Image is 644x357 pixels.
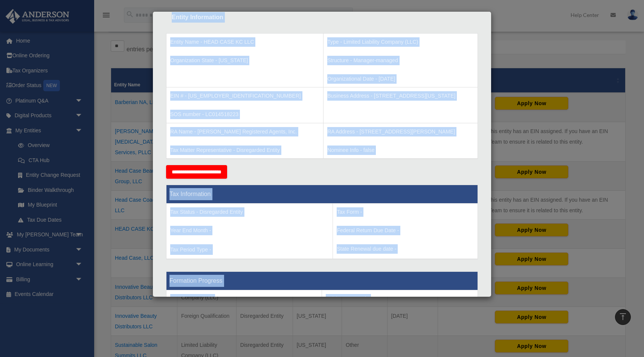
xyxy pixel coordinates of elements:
p: EIN # - [US_EMPLOYER_IDENTIFICATION_NUMBER] [170,91,319,101]
p: RA Name - [PERSON_NAME] Registered Agents, Inc. [170,127,319,136]
p: Type - Limited Liability Company (LLC) [327,37,474,47]
div: Entity Information [172,12,472,23]
td: Tax Period Type - [166,204,333,259]
p: RA Address - [STREET_ADDRESS][PERSON_NAME] [327,127,474,136]
p: Tax Form - [337,207,474,217]
p: Federal Return Due Date - [337,226,474,235]
p: Tracking Number - [170,294,318,303]
p: Tax Status - Disregarded Entity [170,207,329,217]
p: State Renewal due date - [337,244,474,254]
p: Entity Name - HEAD CASE KC LLC [170,37,319,47]
p: Structure - Manager-managed [327,56,474,65]
p: Year End Month - [170,226,329,235]
p: Organizational Date - [DATE] [327,74,474,84]
p: SOS number - LC014518223 [170,110,319,119]
th: Formation Progress [166,272,478,290]
p: Organization State - [US_STATE] [170,56,319,65]
p: Articles Prepared - [326,294,474,303]
p: Tax Matter Representative - Disregarded Entity [170,146,319,155]
p: Nominee Info - false [327,146,474,155]
th: Tax Information [166,185,478,204]
p: Business Address - [STREET_ADDRESS][US_STATE] [327,91,474,101]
